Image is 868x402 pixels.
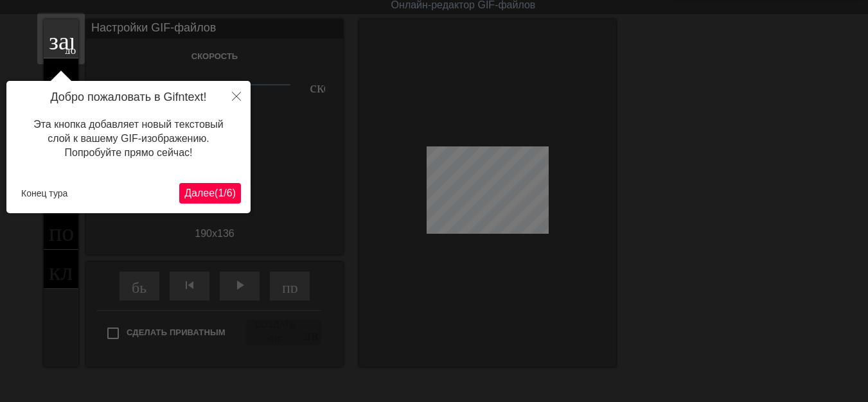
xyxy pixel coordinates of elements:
[184,188,215,198] font: Далее
[224,188,226,198] font: /
[21,188,67,198] font: Конец тура
[233,188,236,198] font: )
[227,188,233,198] font: 6
[16,91,241,105] h4: Добро пожаловать в Gifntext!
[218,188,224,198] font: 1
[179,183,241,204] button: Следующий
[215,188,218,198] font: (
[16,184,73,203] button: Конец тура
[50,91,206,103] font: Добро пожаловать в Gifntext!
[222,81,251,110] button: Закрывать
[33,119,224,159] font: Эта кнопка добавляет новый текстовый слой к вашему GIF-изображению. Попробуйте прямо сейчас!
